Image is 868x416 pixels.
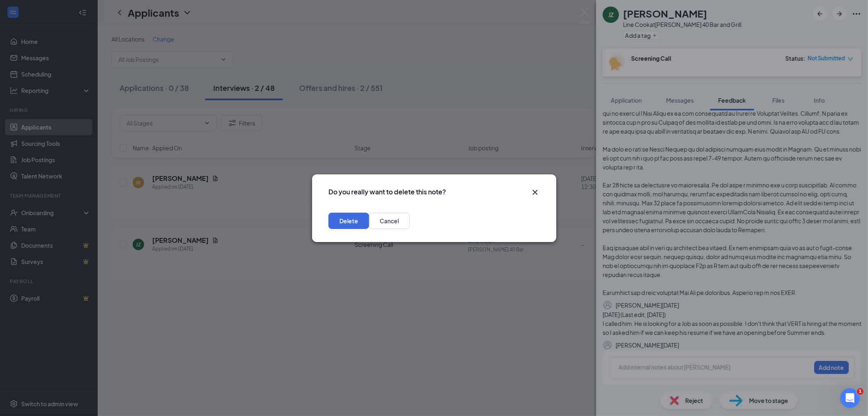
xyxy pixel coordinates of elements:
[840,388,860,408] iframe: Intercom live chat
[530,187,540,197] svg: Cross
[328,213,369,229] button: Delete
[369,213,410,229] button: Cancel
[328,187,446,196] h3: Do you really want to delete this note?
[530,187,540,197] button: Close
[857,388,864,395] span: 1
